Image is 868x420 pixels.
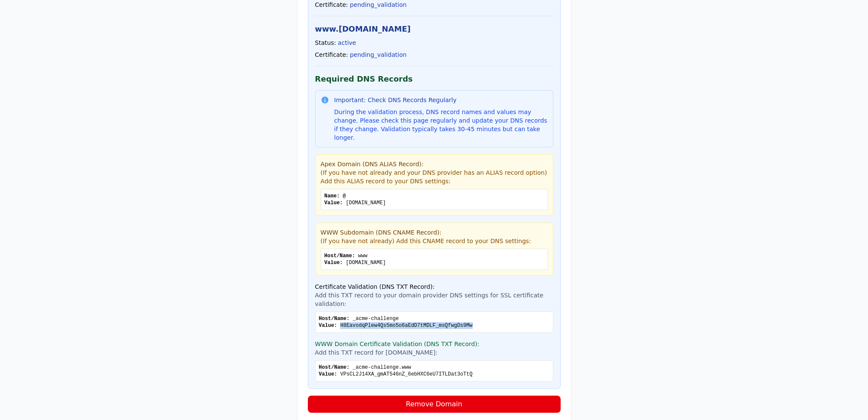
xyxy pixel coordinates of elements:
p: Add this TXT record for [DOMAIN_NAME] : [315,348,553,357]
h4: Required DNS Records [315,73,553,85]
span: Certificate: [315,1,348,8]
div: [DOMAIN_NAME] [324,200,544,206]
span: Certificate Validation (DNS TXT Record): [315,283,435,290]
span: Name: @ [324,193,346,199]
span: Status: [315,39,336,46]
div: VPsCL2J14XA_gmAT546nZ_6ebHXC6eU7ITLDat3oTtQ [319,371,549,378]
span: Host/Name: [319,316,350,322]
h3: Important: Check DNS Records Regularly [334,96,548,104]
span: pending_validation [350,51,406,58]
button: Remove Domain [308,396,561,413]
span: Host/Name: [324,253,355,259]
p: During the validation process, DNS record names and values may change. Please check this page reg... [334,108,548,142]
p: (If you have not already) Add this CNAME record to your DNS settings: [321,237,548,245]
span: Value: [324,200,343,206]
span: WWW Domain Certificate Validation (DNS TXT Record): [315,341,479,347]
span: Value: [319,371,337,377]
div: www [324,253,544,259]
div: H8EavodqPlew4Qs5mo5o6aEdD7tMDLF_msQfwgDs9Mw [319,322,549,329]
span: Host/Name: [319,364,350,370]
span: Apex Domain (DNS ALIAS Record): [321,161,424,167]
div: _acme-challenge.www [319,364,549,371]
div: [DOMAIN_NAME] [324,259,544,266]
p: (If you have not already and your DNS provider has an ALIAS record option) Add this ALIAS record ... [321,168,548,185]
span: Value: [324,260,343,266]
span: pending_validation [350,1,406,8]
span: active [338,39,356,46]
span: WWW Subdomain (DNS CNAME Record): [321,229,441,236]
h4: www. [DOMAIN_NAME] [315,23,553,35]
div: _acme-challenge [319,315,549,322]
span: Certificate: [315,51,348,58]
p: Add this TXT record to your domain provider DNS settings for SSL certificate validation: [315,291,553,308]
span: Value: [319,323,337,329]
